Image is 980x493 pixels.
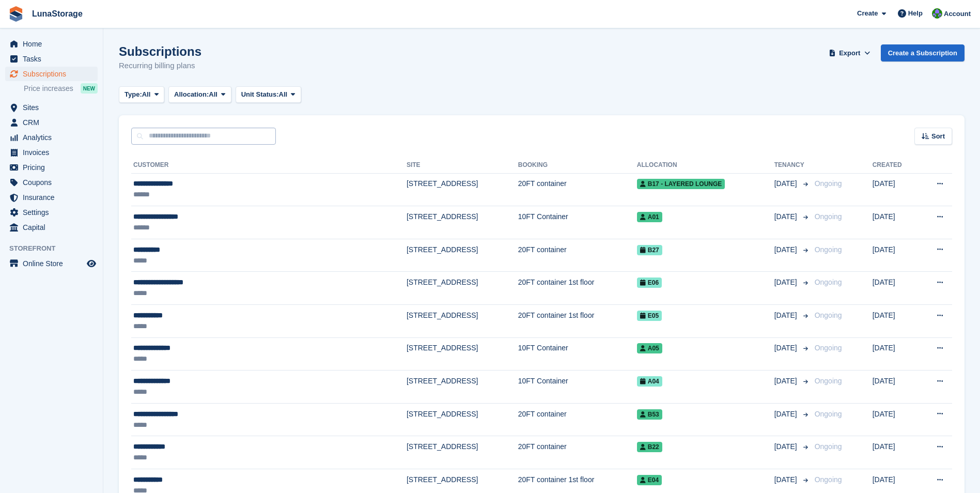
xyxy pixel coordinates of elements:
[518,371,637,404] td: 10FT Container
[28,5,87,22] a: LunaStorage
[815,278,842,286] span: Ongoing
[518,305,637,338] td: 20FT container 1st floor
[81,83,98,94] div: NEW
[5,145,98,160] a: menu
[873,371,919,404] td: [DATE]
[23,175,85,190] span: Coupons
[518,272,637,305] td: 20FT container 1st floor
[873,173,919,206] td: [DATE]
[174,89,209,100] span: Allocation:
[9,243,103,254] span: Storefront
[839,48,860,58] span: Export
[24,84,73,94] span: Price increases
[931,131,945,142] span: Sort
[23,160,85,175] span: Pricing
[5,160,98,175] a: menu
[209,89,217,100] span: All
[518,173,637,206] td: 20FT container
[5,220,98,235] a: menu
[5,256,98,271] a: menu
[873,436,919,469] td: [DATE]
[518,206,637,239] td: 10FT Container
[23,52,85,66] span: Tasks
[24,83,98,94] a: Price increases NEW
[637,245,662,255] span: B27
[279,89,288,100] span: All
[518,337,637,371] td: 10FT Container
[131,157,407,174] th: Customer
[23,37,85,51] span: Home
[23,220,85,235] span: Capital
[407,305,518,338] td: [STREET_ADDRESS]
[774,211,799,222] span: [DATE]
[774,277,799,288] span: [DATE]
[119,86,164,103] button: Type: All
[407,436,518,469] td: [STREET_ADDRESS]
[518,403,637,436] td: 20FT container
[5,67,98,81] a: menu
[873,305,919,338] td: [DATE]
[815,344,842,352] span: Ongoing
[407,337,518,371] td: [STREET_ADDRESS]
[815,410,842,418] span: Ongoing
[5,115,98,130] a: menu
[236,86,301,103] button: Unit Status: All
[518,239,637,272] td: 20FT container
[407,403,518,436] td: [STREET_ADDRESS]
[637,311,662,321] span: E05
[873,272,919,305] td: [DATE]
[774,178,799,189] span: [DATE]
[23,145,85,160] span: Invoices
[881,44,965,61] a: Create a Subscription
[637,409,662,420] span: B53
[815,179,842,188] span: Ongoing
[637,442,662,452] span: B22
[168,86,231,103] button: Allocation: All
[873,239,919,272] td: [DATE]
[944,9,971,19] span: Account
[142,89,151,100] span: All
[23,190,85,205] span: Insurance
[815,442,842,451] span: Ongoing
[85,257,98,270] a: Preview store
[815,212,842,221] span: Ongoing
[637,278,662,288] span: E06
[774,441,799,452] span: [DATE]
[23,100,85,115] span: Sites
[23,256,85,271] span: Online Store
[815,245,842,254] span: Ongoing
[815,377,842,385] span: Ongoing
[5,190,98,205] a: menu
[23,205,85,220] span: Settings
[23,115,85,130] span: CRM
[5,205,98,220] a: menu
[774,244,799,255] span: [DATE]
[637,179,725,189] span: B17 - Layered Lounge
[5,37,98,51] a: menu
[5,130,98,145] a: menu
[518,436,637,469] td: 20FT container
[407,173,518,206] td: [STREET_ADDRESS]
[873,337,919,371] td: [DATE]
[827,44,873,61] button: Export
[241,89,279,100] span: Unit Status:
[774,376,799,387] span: [DATE]
[815,475,842,484] span: Ongoing
[125,89,142,100] span: Type:
[637,343,662,353] span: A05
[774,474,799,485] span: [DATE]
[23,130,85,145] span: Analytics
[637,212,662,222] span: A01
[637,475,662,485] span: E04
[407,272,518,305] td: [STREET_ADDRESS]
[5,175,98,190] a: menu
[774,409,799,420] span: [DATE]
[873,403,919,436] td: [DATE]
[119,60,201,72] p: Recurring billing plans
[407,239,518,272] td: [STREET_ADDRESS]
[908,8,923,19] span: Help
[5,100,98,115] a: menu
[518,157,637,174] th: Booking
[637,157,774,174] th: Allocation
[774,343,799,353] span: [DATE]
